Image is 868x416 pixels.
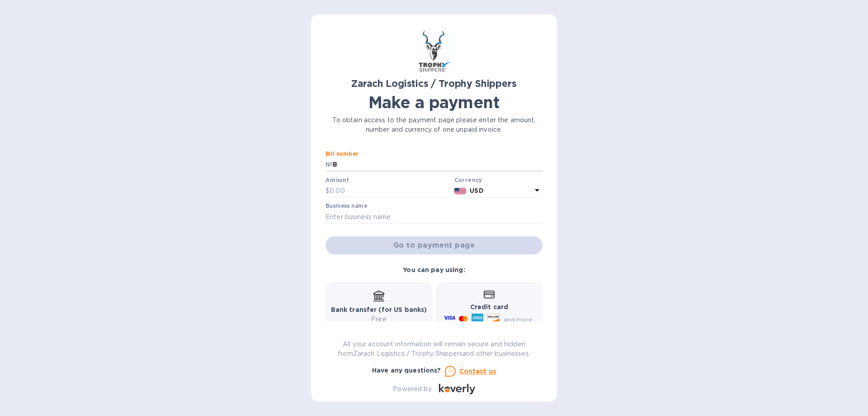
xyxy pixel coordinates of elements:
[470,187,483,194] b: USD
[325,93,542,112] h1: Make a payment
[325,152,358,157] label: Bill number
[470,303,508,311] b: Credit card
[325,186,330,196] p: $
[331,315,427,324] p: Free
[330,184,451,198] input: 0.00
[459,368,496,375] u: Contact us
[454,188,467,194] img: USD
[325,160,333,169] p: №
[454,177,482,183] b: Currency
[504,316,537,323] span: and more...
[403,266,465,273] b: You can pay using:
[333,158,542,172] input: Enter bill number
[325,210,542,224] input: Enter business name
[325,177,349,183] label: Amount
[372,367,441,374] b: Have any questions?
[325,115,542,134] p: To obtain access to the payment page please enter the amount, number and currency of one unpaid i...
[325,204,367,209] label: Business name
[351,78,516,89] b: Zarach Logistics / Trophy Shippers
[325,339,542,359] p: All your account information will remain secure and hidden from Zarach Logistics / Trophy Shipper...
[331,306,427,313] b: Bank transfer (for US banks)
[393,384,431,394] p: Powered by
